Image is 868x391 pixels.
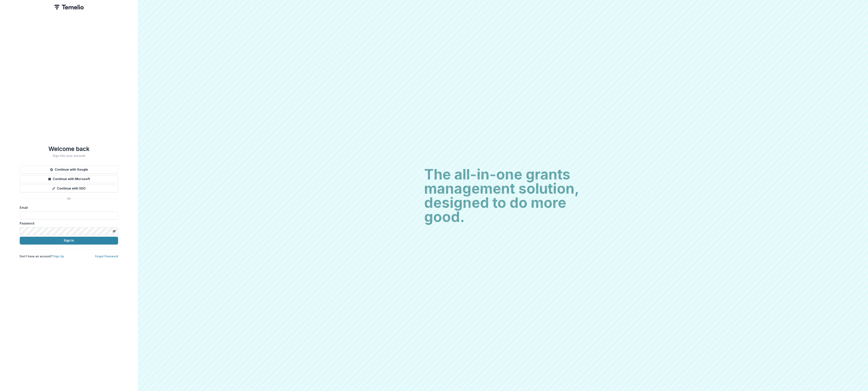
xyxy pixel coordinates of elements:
label: Email [20,205,116,210]
button: Continue with Google [20,166,118,174]
a: Forgot Password [95,255,118,258]
button: Toggle password visibility [111,228,117,234]
button: Continue with Microsoft [20,175,118,183]
img: Temelio [54,5,84,9]
h2: Sign into your account [20,154,118,158]
h1: Welcome back [20,145,118,152]
button: Sign In [20,237,118,245]
label: Password [20,221,116,226]
button: Continue with SSO [20,185,118,192]
p: Don't have an account? [20,254,64,258]
a: Sign Up [53,255,64,258]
